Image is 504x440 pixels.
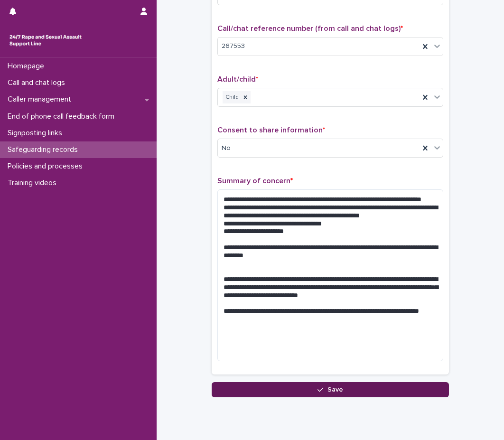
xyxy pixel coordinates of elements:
[222,143,231,153] span: No
[8,31,84,50] img: rhQMoQhaT3yELyF149Cw
[4,78,73,87] p: Call and chat logs
[217,177,293,185] span: Summary of concern
[217,126,325,134] span: Consent to share information
[212,382,449,397] button: Save
[4,95,79,104] p: Caller management
[223,91,240,104] div: Child
[4,178,64,187] p: Training videos
[4,162,90,171] p: Policies and processes
[4,62,52,71] p: Homepage
[4,145,85,154] p: Safeguarding records
[218,38,420,54] div: 267553
[217,25,403,32] span: Call/chat reference number (from call and chat logs)
[4,112,122,121] p: End of phone call feedback form
[327,386,343,393] span: Save
[4,129,70,138] p: Signposting links
[217,75,258,83] span: Adult/child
